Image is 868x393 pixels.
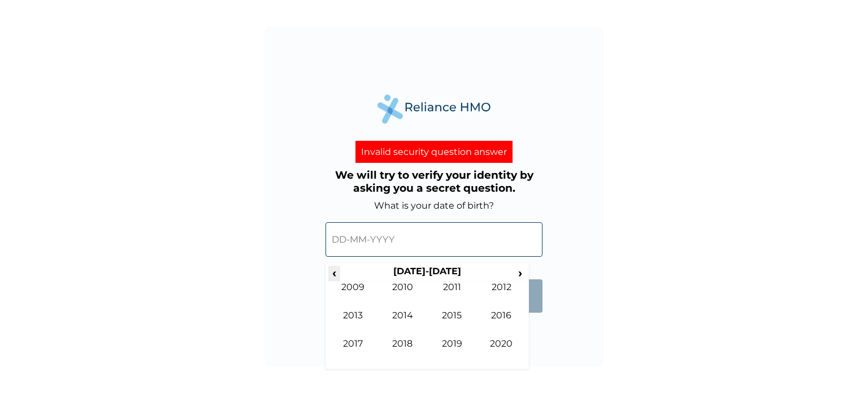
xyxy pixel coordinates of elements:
td: 2013 [328,310,378,338]
td: 2009 [328,282,378,310]
th: [DATE]-[DATE] [340,266,514,282]
td: 2020 [477,338,527,366]
span: › [514,266,527,280]
td: 2016 [477,310,527,338]
label: What is your date of birth? [374,200,494,211]
td: 2010 [378,282,428,310]
td: 2017 [328,338,378,366]
span: ‹ [328,266,340,280]
input: DD-MM-YYYY [325,222,542,257]
td: 2015 [427,310,477,338]
td: 2019 [427,338,477,366]
td: 2012 [477,282,527,310]
td: 2018 [378,338,428,366]
td: 2014 [378,310,428,338]
h3: We will try to verify your identity by asking you a secret question. [325,169,542,195]
div: Invalid security question answer [355,141,513,163]
img: Reliance Health's Logo [377,94,491,123]
td: 2011 [427,282,477,310]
